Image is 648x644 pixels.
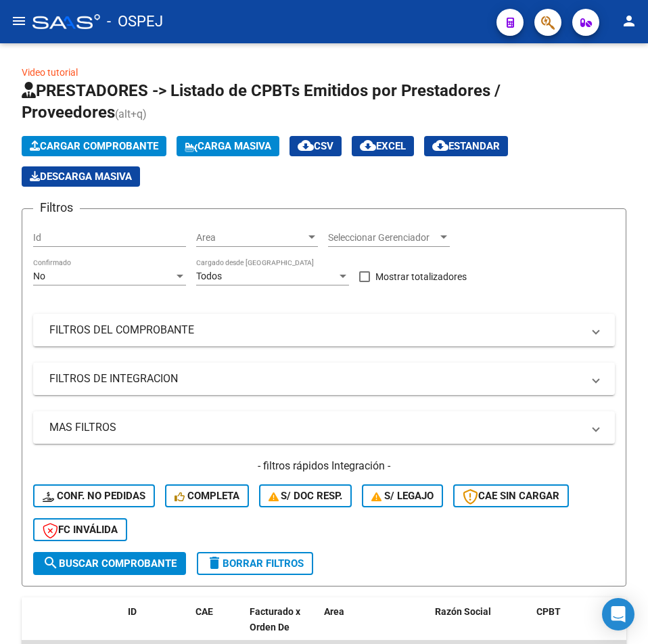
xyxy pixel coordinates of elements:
span: Area [324,606,344,617]
mat-expansion-panel-header: MAS FILTROS [33,411,615,444]
span: Mostrar totalizadores [375,269,467,285]
span: Estandar [432,140,500,152]
mat-icon: cloud_download [298,137,314,154]
a: Video tutorial [22,67,78,78]
mat-panel-title: MAS FILTROS [49,420,582,435]
span: CPBT [536,606,561,617]
button: CAE SIN CARGAR [453,484,569,507]
h3: Filtros [33,198,80,217]
mat-panel-title: FILTROS DE INTEGRACION [49,371,582,386]
span: Borrar Filtros [206,557,304,570]
button: FC Inválida [33,518,127,541]
span: Conf. no pedidas [43,490,145,502]
span: FC Inválida [43,524,118,536]
span: Buscar Comprobante [43,557,177,570]
button: Conf. no pedidas [33,484,155,507]
button: EXCEL [352,136,414,156]
mat-icon: search [43,555,59,571]
button: Descarga Masiva [22,166,140,187]
button: Buscar Comprobante [33,552,186,575]
app-download-masive: Descarga masiva de comprobantes (adjuntos) [22,166,140,187]
span: Razón Social [435,606,491,617]
mat-expansion-panel-header: FILTROS DE INTEGRACION [33,363,615,395]
span: CSV [298,140,333,152]
span: S/ legajo [371,490,434,502]
button: CSV [290,136,342,156]
button: Estandar [424,136,508,156]
mat-expansion-panel-header: FILTROS DEL COMPROBANTE [33,314,615,346]
span: S/ Doc Resp. [269,490,343,502]
span: PRESTADORES -> Listado de CPBTs Emitidos por Prestadores / Proveedores [22,81,501,122]
div: Open Intercom Messenger [602,598,634,630]
button: Borrar Filtros [197,552,313,575]
span: - OSPEJ [107,7,163,37]
span: ID [128,606,137,617]
span: Seleccionar Gerenciador [328,232,438,244]
mat-panel-title: FILTROS DEL COMPROBANTE [49,323,582,338]
mat-icon: cloud_download [360,137,376,154]
span: Completa [175,490,239,502]
span: Facturado x Orden De [250,606,300,632]
mat-icon: menu [11,13,27,29]
button: Carga Masiva [177,136,279,156]
h4: - filtros rápidos Integración - [33,459,615,474]
span: Carga Masiva [185,140,271,152]
span: Cargar Comprobante [30,140,158,152]
span: (alt+q) [115,108,147,120]
button: S/ legajo [362,484,443,507]
mat-icon: person [621,13,637,29]
span: CAE SIN CARGAR [463,490,559,502]
mat-icon: cloud_download [432,137,448,154]
mat-icon: delete [206,555,223,571]
button: Completa [165,484,249,507]
span: Descarga Masiva [30,170,132,183]
button: S/ Doc Resp. [259,484,352,507]
span: No [33,271,45,281]
button: Cargar Comprobante [22,136,166,156]
span: EXCEL [360,140,406,152]
span: CAE [195,606,213,617]
span: Todos [196,271,222,281]
span: Area [196,232,306,244]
